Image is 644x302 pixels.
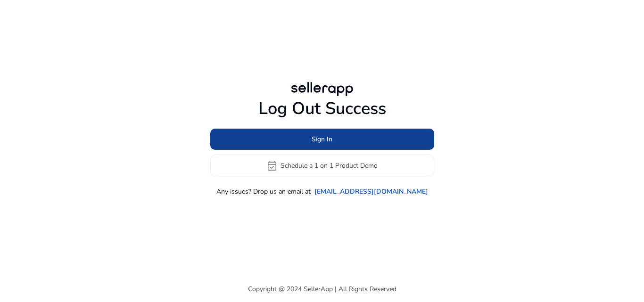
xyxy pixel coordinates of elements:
button: event_availableSchedule a 1 on 1 Product Demo [210,155,434,177]
span: Sign In [312,134,332,144]
p: Any issues? Drop us an email at [216,187,311,196]
a: [EMAIL_ADDRESS][DOMAIN_NAME] [314,187,428,196]
h1: Log Out Success [210,98,434,119]
span: event_available [266,160,278,171]
button: Sign In [210,129,434,150]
